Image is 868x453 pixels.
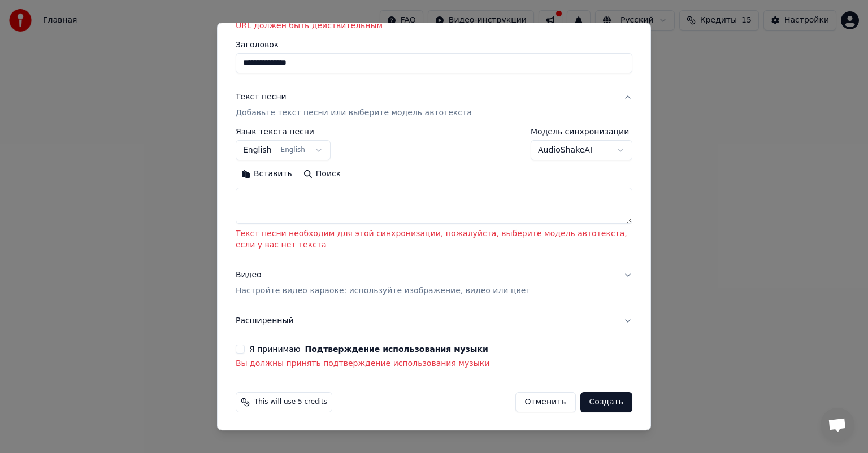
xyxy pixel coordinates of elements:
[236,260,632,306] button: ВидеоНастройте видео караоке: используйте изображение, видео или цвет
[236,358,632,369] p: Вы должны принять подтверждение использования музыки
[254,398,327,407] span: This will use 5 credits
[236,228,632,251] p: Текст песни необходим для этой синхронизации, пожалуйста, выберите модель автотекста, если у вас ...
[298,165,346,183] button: Поиск
[236,107,472,119] p: Добавьте текст песни или выберите модель автотекста
[236,285,530,297] p: Настройте видео караоке: используйте изображение, видео или цвет
[236,41,632,49] label: Заголовок
[236,165,298,183] button: Вставить
[236,20,632,32] p: URL должен быть действительным
[236,128,632,260] div: Текст песниДобавьте текст песни или выберите модель автотекста
[531,128,632,136] label: Модель синхронизации
[305,345,488,353] button: Я принимаю
[236,306,632,336] button: Расширенный
[515,392,576,412] button: Отменить
[249,345,488,353] label: Я принимаю
[236,82,632,128] button: Текст песниДобавьте текст песни или выберите модель автотекста
[236,92,287,103] div: Текст песни
[580,392,632,412] button: Создать
[236,128,331,136] label: Язык текста песни
[236,269,530,297] div: Видео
